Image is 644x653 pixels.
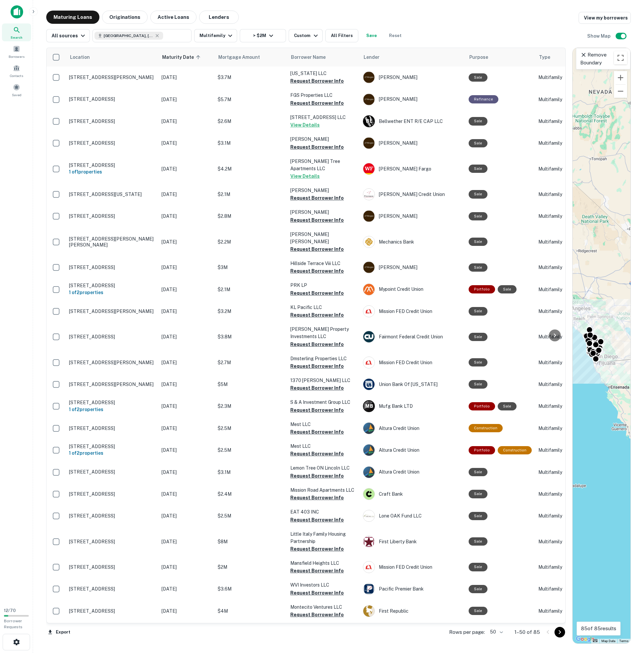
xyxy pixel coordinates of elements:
p: [DATE] [161,446,211,454]
p: [DATE] [161,381,211,388]
p: [DATE] [161,538,211,545]
img: picture [363,137,375,149]
p: PRK LP [290,282,356,289]
span: Maturity Date [162,53,202,61]
img: Google [574,635,596,643]
div: 50 [487,627,504,637]
div: Altura Credit Union [363,466,462,478]
img: picture [363,444,375,456]
div: Lone OAK Fund LLC [363,510,462,522]
p: [STREET_ADDRESS] [69,283,155,288]
p: Multifamily [538,264,571,271]
button: Request Borrower Info [290,216,344,224]
p: [STREET_ADDRESS] [69,264,155,270]
p: Multifamily [538,286,571,293]
img: picture [363,561,375,573]
span: Type [539,53,550,61]
p: Multifamily [538,469,571,476]
div: Mission FED Credit Union [363,357,462,368]
button: Request Borrower Info [290,589,344,597]
div: [PERSON_NAME] Fargo [363,163,462,175]
a: Terms (opens in new tab) [619,639,628,643]
p: M B [365,403,373,410]
p: [STREET_ADDRESS][PERSON_NAME] [69,308,155,314]
button: Custom [289,29,322,42]
img: picture [363,536,375,547]
th: Mortgage Amount [214,48,287,66]
div: Sale [469,607,487,615]
p: Multifamily [538,333,571,340]
span: Saved [12,92,21,97]
button: Request Borrower Info [290,340,344,348]
button: Active Loans [150,11,197,24]
p: [PERSON_NAME] Property Investments LLC [290,326,356,340]
p: 1–50 of 85 [515,628,540,636]
p: Little Italy Family Housing Partnership [290,530,356,545]
div: This is a portfolio loan with 2 properties [469,285,495,293]
th: Lender [360,48,465,66]
div: Custom [294,32,319,40]
span: Mortgage Amount [218,53,268,61]
img: picture [363,467,375,478]
p: $2.2M [218,238,284,246]
img: picture [363,583,375,595]
p: $2M [218,563,284,571]
span: 12 / 70 [4,608,16,613]
p: [STREET_ADDRESS] [69,140,155,146]
p: [DATE] [161,333,211,340]
div: Sale [469,263,487,272]
p: $4M [218,607,284,615]
h6: 1 of 2 properties [69,289,155,296]
button: Request Borrower Info [290,494,344,502]
th: Borrower Name [287,48,360,66]
span: Purpose [469,53,488,61]
p: S & A Investment Group LLC [290,399,356,406]
p: [DATE] [161,264,211,271]
p: Montecito Ventures LLC [290,603,356,611]
div: Sale [469,212,487,220]
p: Multifamily [538,165,571,173]
img: picture [363,262,375,273]
div: Sale [469,117,487,125]
img: picture [363,306,375,317]
button: Request Borrower Info [290,406,344,414]
button: Zoom in [614,71,627,84]
div: 0 0 [573,48,630,643]
img: picture [363,605,375,617]
div: Sale [469,73,487,82]
p: [PERSON_NAME] [290,135,356,143]
button: Keyboard shortcuts [593,639,597,642]
button: Map Data [601,639,615,643]
p: $3.2M [218,308,284,315]
p: Multifamily [538,563,571,571]
div: Sale [469,585,487,593]
button: Request Borrower Info [290,472,344,480]
p: [STREET_ADDRESS] [69,491,155,497]
p: [US_STATE] LLC [290,70,356,77]
span: Borrower Requests [4,619,22,629]
p: $2.4M [218,490,284,498]
p: [DATE] [161,118,211,125]
p: $2.1M [218,191,284,198]
div: [PERSON_NAME] Credit Union [363,188,462,200]
img: picture [363,211,375,222]
button: Request Borrower Info [290,311,344,319]
div: Sale [469,139,487,147]
p: [DATE] [161,96,211,103]
p: Multifamily [538,359,571,366]
p: [STREET_ADDRESS] LLC [290,114,356,121]
button: Request Borrower Info [290,450,344,458]
p: Multifamily [538,425,571,432]
div: This loan purpose was for refinancing [469,95,498,103]
div: Fairmont Federal Credit Union [363,331,462,343]
button: Request Borrower Info [290,99,344,107]
p: [DATE] [161,191,211,198]
p: [DATE] [161,212,211,220]
div: Altura Credit Union [363,444,462,456]
button: Request Borrower Info [290,362,344,370]
p: Multifamily [538,308,571,315]
p: $2.5M [218,425,284,432]
p: [STREET_ADDRESS] [69,162,155,168]
p: Multifamily [538,490,571,498]
div: This is a portfolio loan with 2 properties [469,402,495,410]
